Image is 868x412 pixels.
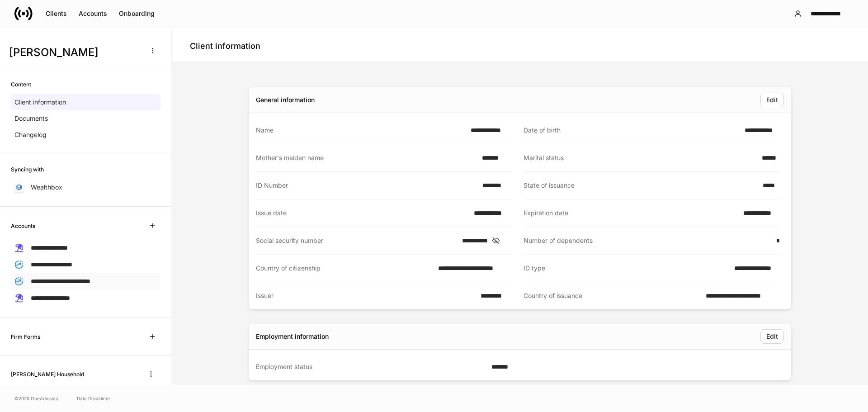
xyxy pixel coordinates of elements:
a: Client information [11,94,160,110]
div: Issue date [256,208,468,218]
div: Onboarding [119,10,155,17]
h6: Content [11,80,31,89]
button: Accounts [73,6,113,21]
span: © 2025 OneAdvisory [14,395,59,402]
button: Clients [40,6,73,21]
h6: Syncing with [11,165,44,174]
div: State of issuance [524,181,757,190]
a: Documents [11,110,160,127]
button: Edit [760,93,784,107]
div: Number of dependents [524,236,771,245]
div: Marital status [524,153,756,162]
a: Data Disclaimer [77,395,110,402]
div: Edit [766,333,778,340]
div: Name [256,126,465,135]
div: Social security number [256,236,457,245]
div: General information [256,95,315,104]
div: ID type [524,264,729,273]
div: Accounts [79,10,107,17]
h3: [PERSON_NAME] [9,45,140,60]
div: Employment information [256,332,329,341]
div: Expiration date [524,208,738,218]
div: Issuer [256,291,475,300]
p: Documents [14,114,48,123]
div: Date of birth [524,126,739,135]
div: Country of issuance [524,291,700,300]
button: Onboarding [113,6,160,21]
div: Clients [46,10,67,17]
div: Country of citizenship [256,264,433,273]
div: ID Number [256,181,477,190]
a: Wealthbox [11,179,160,195]
div: Employment status [256,362,486,371]
a: Changelog [11,127,160,143]
p: Changelog [14,130,47,139]
p: Wealthbox [31,183,62,192]
h6: Firm Forms [11,332,40,341]
h4: Client information [190,41,260,52]
h6: [PERSON_NAME] Household [11,370,84,379]
button: Edit [760,329,784,344]
p: Client information [14,98,66,107]
h6: Accounts [11,222,35,230]
div: Mother's maiden name [256,153,476,162]
div: Edit [766,97,778,103]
